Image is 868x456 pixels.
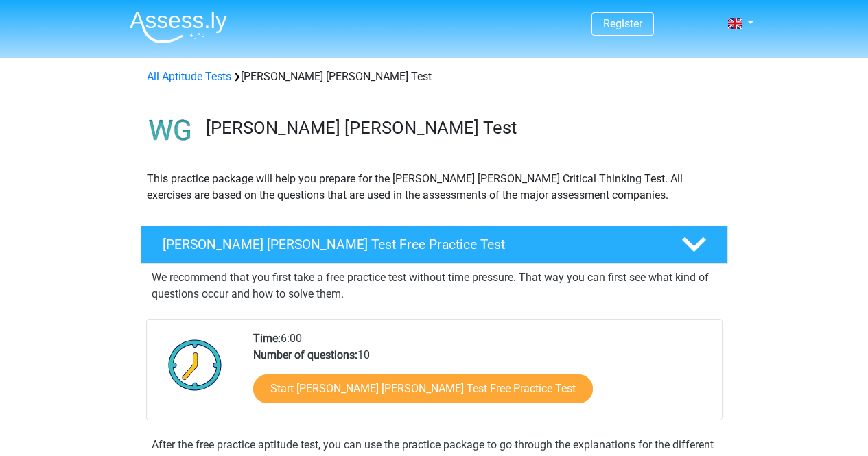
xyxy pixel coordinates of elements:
[130,11,227,43] img: Assessly
[147,70,231,83] a: All Aptitude Tests
[141,101,200,160] img: watson glaser test
[253,374,593,403] a: Start [PERSON_NAME] [PERSON_NAME] Test Free Practice Test
[253,332,281,345] b: Time:
[152,269,717,302] p: We recommend that you first take a free practice test without time pressure. That way you can fir...
[163,237,659,252] h4: [PERSON_NAME] [PERSON_NAME] Test Free Practice Test
[161,331,230,399] img: Clock
[603,17,642,30] a: Register
[147,171,722,204] p: This practice package will help you prepare for the [PERSON_NAME] [PERSON_NAME] Critical Thinking...
[253,348,357,361] b: Number of questions:
[243,331,721,420] div: 6:00 10
[141,69,727,85] div: [PERSON_NAME] [PERSON_NAME] Test
[206,117,717,139] h3: [PERSON_NAME] [PERSON_NAME] Test
[135,226,734,264] a: [PERSON_NAME] [PERSON_NAME] Test Free Practice Test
